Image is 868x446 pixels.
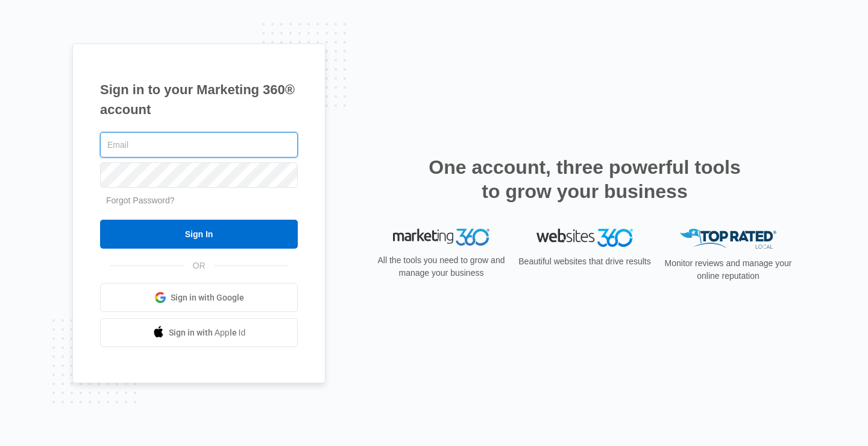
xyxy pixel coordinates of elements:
h2: One account, three powerful tools to grow your business [425,155,744,203]
img: Top Rated Local [680,229,776,249]
h1: Sign in to your Marketing 360® account [100,80,298,119]
p: Beautiful websites that drive results [517,255,652,268]
img: Websites 360 [536,229,633,246]
a: Sign in with Apple Id [100,318,298,347]
a: Sign in with Google [100,283,298,312]
img: Marketing 360 [393,229,489,246]
span: Sign in with Google [171,291,244,304]
input: Email [100,132,298,158]
input: Sign In [100,220,298,249]
span: Sign in with Apple Id [169,327,246,339]
span: OR [184,260,214,272]
p: All the tools you need to grow and manage your business [374,254,509,279]
p: Monitor reviews and manage your online reputation [661,257,796,282]
a: Forgot Password? [106,196,175,205]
